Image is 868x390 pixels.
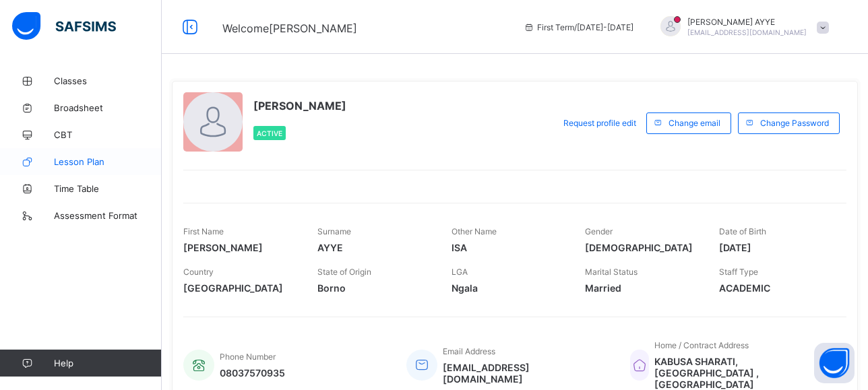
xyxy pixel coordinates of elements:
[524,22,633,32] span: session/term information
[183,267,214,277] span: Country
[452,226,497,236] span: Other Name
[687,17,807,27] span: [PERSON_NAME] AYYE
[687,28,807,36] span: [EMAIL_ADDRESS][DOMAIN_NAME]
[317,242,431,253] span: AYYE
[54,129,162,140] span: CBT
[669,118,720,128] span: Change email
[317,267,371,277] span: State of Origin
[814,343,855,383] button: Open asap
[654,356,833,390] span: KABUSA SHARATI, [GEOGRAPHIC_DATA] , [GEOGRAPHIC_DATA]
[54,102,162,113] span: Broadsheet
[452,267,468,277] span: LGA
[183,282,297,294] span: [GEOGRAPHIC_DATA]
[220,352,276,362] span: Phone Number
[54,183,162,194] span: Time Table
[585,267,638,277] span: Marital Status
[585,242,699,253] span: [DEMOGRAPHIC_DATA]
[719,282,833,294] span: ACADEMIC
[452,282,565,294] span: Ngala
[443,362,609,385] span: [EMAIL_ADDRESS][DOMAIN_NAME]
[760,118,829,128] span: Change Password
[719,267,758,277] span: Staff Type
[317,226,351,236] span: Surname
[563,118,636,128] span: Request profile edit
[452,242,565,253] span: ISA
[54,358,161,368] span: Help
[222,22,357,35] span: Welcome [PERSON_NAME]
[585,282,699,294] span: Married
[54,210,162,221] span: Assessment Format
[220,367,285,379] span: 08037570935
[317,282,431,294] span: Borno
[719,242,833,253] span: [DATE]
[253,99,346,112] span: [PERSON_NAME]
[257,129,282,137] span: Active
[654,340,749,350] span: Home / Contract Address
[585,226,613,236] span: Gender
[183,226,224,236] span: First Name
[183,242,297,253] span: [PERSON_NAME]
[719,226,766,236] span: Date of Birth
[647,16,836,38] div: SALEHAYYE
[443,346,495,356] span: Email Address
[54,75,162,86] span: Classes
[54,156,162,167] span: Lesson Plan
[12,12,116,40] img: safsims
